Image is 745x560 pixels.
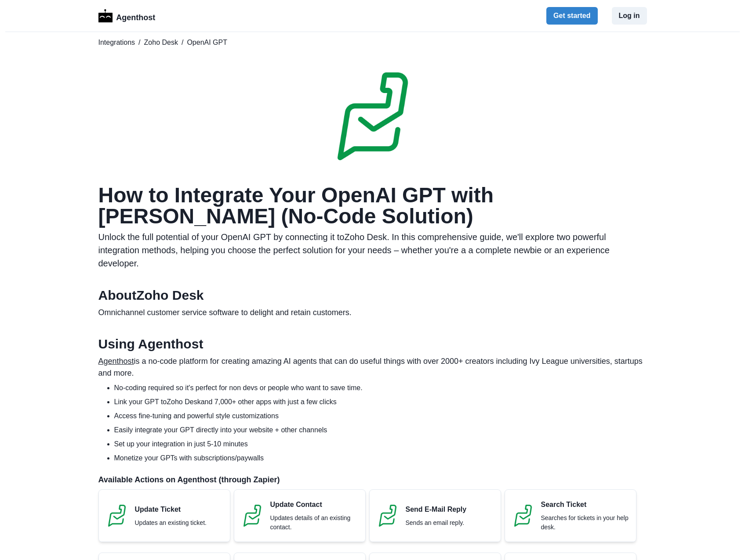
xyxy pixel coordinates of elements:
[116,8,155,24] p: Agenthost
[406,504,467,515] p: Send E-Mail Reply
[106,505,128,527] img: Zoho Desk logo
[98,355,647,379] p: is a no-code platform for creating amazing AI agents that can do useful things with over 2000+ cr...
[135,504,207,515] p: Update Ticket
[406,518,467,528] p: Sends an email reply.
[98,474,647,486] p: Available Actions on Agenthost (through Zapier)
[135,518,207,528] p: Updates an existing ticket.
[138,37,140,48] span: /
[329,72,417,160] img: Zoho Desk logo for OpenAI GPT integration
[541,513,629,532] p: Searches for tickets in your help desk.
[114,453,647,463] li: Monetize your GPTs with subscriptions/paywalls
[541,499,629,510] p: Search Ticket
[546,7,597,25] button: Get started
[98,8,156,24] a: LogoAgenthost
[182,37,183,48] span: /
[114,439,647,449] li: Set up your integration in just 5-10 minutes
[512,505,534,527] img: Zoho Desk logo
[114,397,647,407] li: Link your GPT to Zoho Desk and 7,000+ other apps with just a few clicks
[270,513,358,532] p: Updates details of an existing contact.
[114,411,647,421] li: Access fine-tuning and powerful style customizations
[377,505,399,527] img: Zoho Desk logo
[114,383,647,393] li: No-coding required so it's perfect for non devs or people who want to save time.
[98,37,135,48] a: Integrations
[241,505,263,527] img: Zoho Desk logo
[98,230,647,270] p: Unlock the full potential of your OpenAI GPT by connecting it to Zoho Desk . In this comprehensiv...
[98,9,113,22] img: Logo
[114,425,647,435] li: Easily integrate your GPT directly into your website + other channels
[98,185,647,227] h1: How to Integrate Your OpenAI GPT with [PERSON_NAME] (No-Code Solution)
[98,287,647,303] h2: About Zoho Desk
[144,37,178,48] a: Zoho Desk
[98,307,647,319] p: Omnichannel customer service software to delight and retain customers.
[187,37,227,48] span: OpenAI GPT
[98,357,134,366] a: Agenthost
[98,37,647,48] nav: breadcrumb
[612,7,647,25] button: Log in
[98,336,647,352] h2: Using Agenthost
[270,499,358,510] p: Update Contact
